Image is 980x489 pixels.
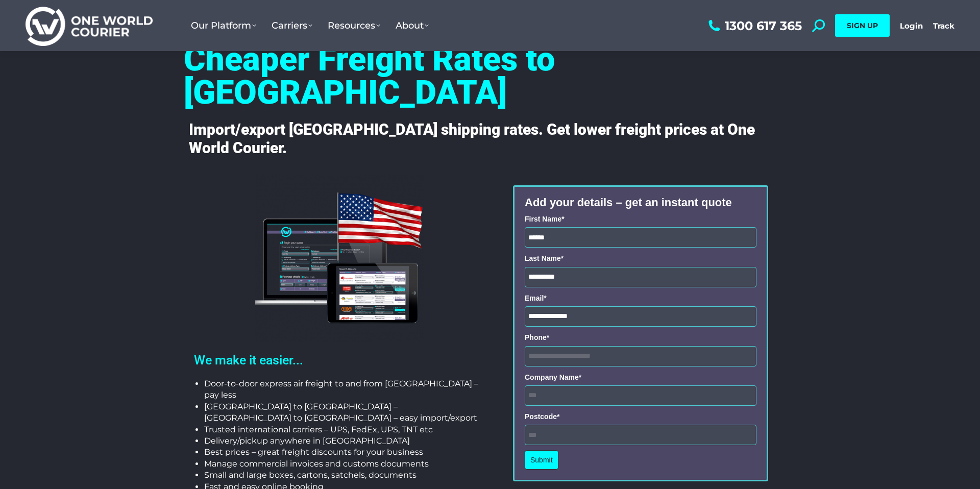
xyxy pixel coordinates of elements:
[525,332,756,343] label: Phone*
[204,401,485,424] li: [GEOGRAPHIC_DATA] to [GEOGRAPHIC_DATA] – [GEOGRAPHIC_DATA] to [GEOGRAPHIC_DATA] – easy import/export
[525,197,756,208] div: Add your details – get an instant quote
[204,378,485,401] li: Door-to-door express air freight to and from [GEOGRAPHIC_DATA] – pay less
[204,458,485,470] li: Manage commercial invoices and customs documents
[204,447,485,458] li: Best prices – great freight discounts for your business
[900,21,923,31] a: Login
[525,411,756,422] label: Postcode*
[320,10,388,41] a: Resources
[183,10,264,41] a: Our Platform
[525,372,756,383] label: Company Name*
[184,43,796,109] h4: Cheaper Freight Rates to [GEOGRAPHIC_DATA]
[264,10,320,41] a: Carriers
[525,253,756,264] label: Last Name*
[396,20,429,31] span: About
[194,353,485,368] h2: We make it easier...
[835,14,890,37] a: SIGN UP
[191,20,256,31] span: Our Platform
[204,435,485,447] li: Delivery/pickup anywhere in [GEOGRAPHIC_DATA]
[388,10,436,41] a: About
[204,470,485,481] li: Small and large boxes, cartons, satchels, documents
[525,213,756,225] label: First Name*
[272,20,312,31] span: Carriers
[525,450,558,470] button: Submit
[847,21,878,30] span: SIGN UP
[26,5,153,46] img: One World Courier
[706,19,802,32] a: 1300 617 365
[525,292,756,304] label: Email*
[204,424,485,435] li: Trusted international carriers – UPS, FedEx, UPS, TNT etc
[189,120,791,157] h4: Import/export [GEOGRAPHIC_DATA] shipping rates. Get lower freight prices at One World Courier.
[933,21,954,31] a: Track
[328,20,380,31] span: Resources
[255,174,424,342] img: usa-owc-back-end-computer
